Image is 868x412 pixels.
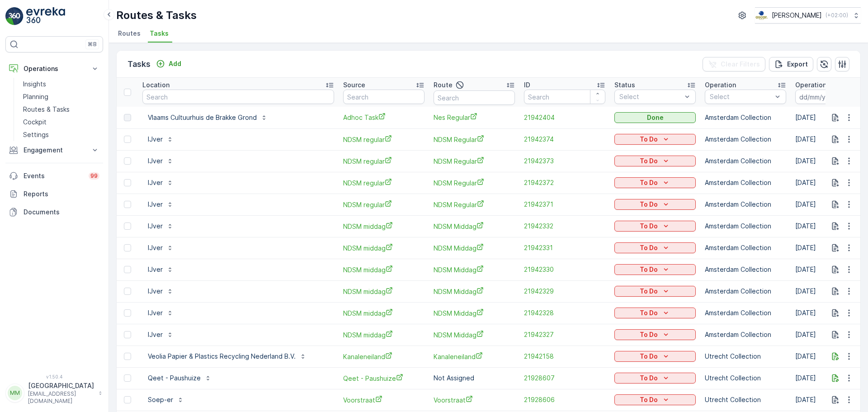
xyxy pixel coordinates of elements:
[124,309,131,317] div: Toggle Row Selected
[148,374,201,383] p: Qeet - Paushuize
[640,222,658,231] p: To Do
[343,395,425,405] a: Voorstraat
[26,7,65,25] img: logo_light-DOdMpM7g.png
[826,12,848,19] p: ( +02:00 )
[614,112,696,123] button: Done
[343,352,425,361] a: Kanaleneiland
[524,135,605,144] a: 21942374
[705,243,786,252] p: Amsterdam Collection
[434,308,515,318] span: NDSM Middag
[640,243,658,252] p: To Do
[640,374,658,383] p: To Do
[705,200,786,209] p: Amsterdam Collection
[19,116,103,128] a: Cockpit
[343,113,425,122] a: Adhoc Task
[434,374,515,383] p: Not Assigned
[614,177,696,188] button: To Do
[705,265,786,274] p: Amsterdam Collection
[23,105,70,114] p: Routes & Tasks
[142,306,179,320] button: IJver
[142,110,273,125] button: Vlaams Cultuurhuis de Brakke Grond
[614,329,696,340] button: To Do
[142,81,170,90] p: Location
[124,201,131,208] div: Toggle Row Selected
[524,178,605,187] span: 21942372
[116,8,197,23] p: Routes & Tasks
[343,308,425,318] a: NDSM middag
[640,287,658,296] p: To Do
[705,81,736,90] p: Operation
[142,219,179,233] button: IJver
[524,374,605,383] a: 21928607
[343,265,425,275] span: NDSM middag
[524,287,605,296] a: 21942329
[23,118,47,127] p: Cockpit
[142,90,334,104] input: Search
[124,114,131,121] div: Toggle Row Selected
[343,178,425,188] a: NDSM regular
[148,135,163,144] p: IJver
[124,288,131,295] div: Toggle Row Selected
[142,154,179,168] button: IJver
[524,81,530,90] p: ID
[142,284,179,298] button: IJver
[640,352,658,361] p: To Do
[343,222,425,231] span: NDSM middag
[640,200,658,209] p: To Do
[343,374,425,383] a: Qeet - Paushuize
[434,222,515,231] a: NDSM Middag
[142,175,179,190] button: IJver
[703,57,765,71] button: Clear Filters
[787,60,808,69] p: Export
[640,265,658,274] p: To Do
[169,59,181,68] p: Add
[705,330,786,339] p: Amsterdam Collection
[5,141,103,159] button: Engagement
[524,265,605,274] a: 21942330
[434,243,515,253] span: NDSM Middag
[721,60,760,69] p: Clear Filters
[24,146,85,155] p: Engagement
[524,330,605,339] a: 21942327
[24,171,83,180] p: Events
[24,64,85,73] p: Operations
[24,189,99,199] p: Reports
[614,242,696,253] button: To Do
[614,81,635,90] p: Status
[524,200,605,209] a: 21942371
[148,200,163,209] p: IJver
[434,135,515,144] a: NDSM Regular
[148,308,163,317] p: IJver
[148,265,163,274] p: IJver
[614,351,696,362] button: To Do
[524,395,605,404] a: 21928606
[343,156,425,166] span: NDSM regular
[434,265,515,275] a: NDSM Middag
[524,308,605,317] span: 21942328
[343,135,425,144] span: NDSM regular
[148,156,163,166] p: IJver
[5,203,103,221] a: Documents
[124,244,131,251] div: Toggle Row Selected
[5,374,103,379] span: v 1.50.4
[640,178,658,187] p: To Do
[434,395,515,405] a: Voorstraat
[614,286,696,297] button: To Do
[434,352,515,361] span: Kanaleneiland
[524,113,605,122] a: 21942404
[705,374,786,383] p: Utrecht Collection
[142,349,312,364] button: Veolia Papier & Plastics Recycling Nederland B.V.
[152,58,185,69] button: Add
[343,200,425,209] a: NDSM regular
[142,393,189,407] button: Soep-er
[705,222,786,231] p: Amsterdam Collection
[434,178,515,188] span: NDSM Regular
